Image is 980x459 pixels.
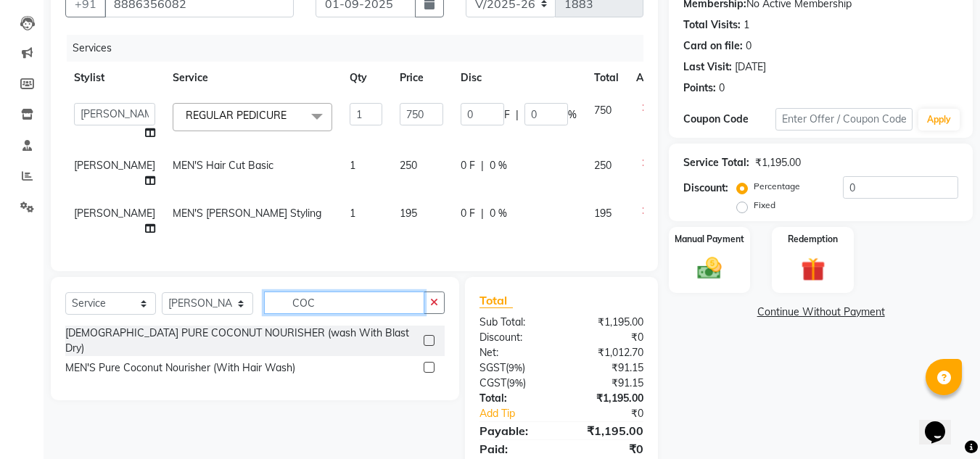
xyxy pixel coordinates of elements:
div: [DATE] [735,59,766,75]
span: 0 % [490,206,507,221]
span: [PERSON_NAME] [74,207,155,220]
div: Total: [469,391,561,406]
div: Paid: [469,440,561,458]
span: | [481,158,484,173]
div: ₹0 [561,330,654,345]
div: [DEMOGRAPHIC_DATA] PURE COCONUT NOURISHER (wash With Blast Dry) [65,326,418,356]
div: ( ) [469,360,561,376]
th: Action [627,62,675,94]
span: Total [479,293,513,308]
span: | [481,206,484,221]
div: ₹1,195.00 [561,391,654,406]
div: 0 [719,80,725,96]
th: Total [585,62,627,94]
img: _gift.svg [794,255,833,284]
span: 750 [594,104,612,117]
span: 195 [400,207,417,220]
div: Net: [469,345,561,360]
img: _cash.svg [690,255,729,282]
span: 0 F [461,158,475,173]
a: Add Tip [469,406,577,421]
div: ( ) [469,376,561,391]
span: SGST [479,361,506,374]
input: Enter Offer / Coupon Code [775,108,913,131]
span: MEN'S [PERSON_NAME] Styling [173,207,321,220]
div: Service Total: [683,155,749,170]
span: 0 % [490,158,507,173]
th: Service [164,62,341,94]
th: Qty [341,62,391,94]
th: Price [391,62,452,94]
span: MEN'S Hair Cut Basic [173,159,273,172]
span: 250 [400,159,417,172]
div: ₹0 [577,406,655,421]
div: 0 [746,38,752,54]
span: 0 F [461,206,475,221]
label: Redemption [788,233,838,246]
div: ₹1,195.00 [561,315,654,330]
span: 9% [508,362,522,373]
span: 9% [509,377,523,389]
label: Fixed [754,199,775,212]
th: Disc [452,62,585,94]
span: F [504,107,510,123]
div: ₹1,195.00 [561,422,654,439]
span: CGST [479,376,506,389]
span: [PERSON_NAME] [74,159,155,172]
div: ₹1,195.00 [755,155,801,170]
div: ₹91.15 [561,360,654,376]
label: Manual Payment [675,233,744,246]
div: Sub Total: [469,315,561,330]
div: Discount: [469,330,561,345]
span: 195 [594,207,612,220]
span: 250 [594,159,612,172]
div: ₹0 [561,440,654,458]
div: MEN'S Pure Coconut Nourisher (With Hair Wash) [65,360,295,376]
button: Apply [918,109,960,131]
a: x [287,109,293,122]
div: ₹1,012.70 [561,345,654,360]
div: Services [67,35,654,62]
div: Coupon Code [683,112,775,127]
div: Last Visit: [683,59,732,75]
div: ₹91.15 [561,376,654,391]
div: Discount: [683,181,728,196]
th: Stylist [65,62,164,94]
span: 1 [350,159,355,172]
span: | [516,107,519,123]
span: % [568,107,577,123]
input: Search or Scan [264,291,424,314]
a: Continue Without Payment [672,305,970,320]
div: 1 [744,17,749,33]
span: 1 [350,207,355,220]
iframe: chat widget [919,401,965,444]
span: REGULAR PEDICURE [186,109,287,122]
div: Points: [683,80,716,96]
div: Total Visits: [683,17,741,33]
div: Card on file: [683,38,743,54]
label: Percentage [754,180,800,193]
div: Payable: [469,422,561,439]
